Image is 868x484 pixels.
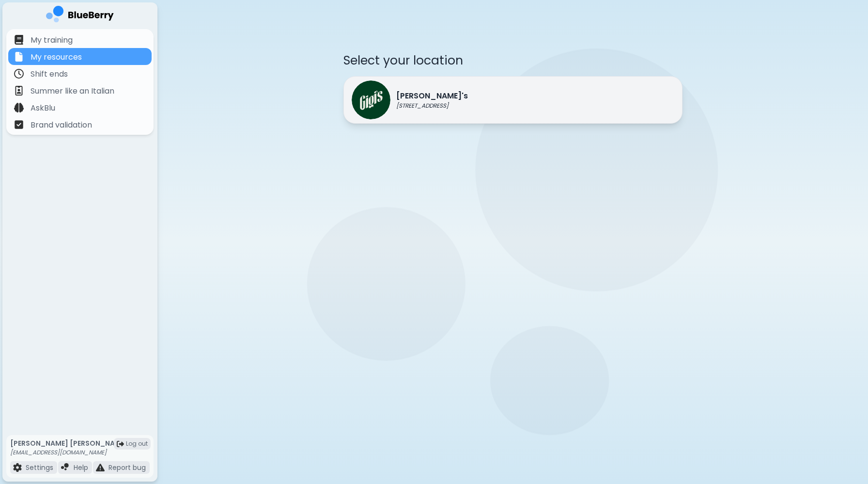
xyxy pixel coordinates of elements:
[108,463,146,472] p: Report bug
[74,463,88,472] p: Help
[10,439,128,448] p: [PERSON_NAME] [PERSON_NAME]
[352,81,390,119] img: Gigi's logo
[14,69,24,79] img: file icon
[14,120,24,129] img: file icon
[96,463,105,472] img: file icon
[31,102,55,114] p: AskBlu
[26,463,53,472] p: Settings
[46,6,114,26] img: company logo
[14,103,24,113] img: file icon
[396,90,468,102] p: [PERSON_NAME]'s
[31,68,68,80] p: Shift ends
[343,52,682,68] p: Select your location
[31,85,114,97] p: Summer like an Italian
[61,463,70,472] img: file icon
[14,35,24,45] img: file icon
[31,119,92,131] p: Brand validation
[14,52,24,62] img: file icon
[13,463,22,472] img: file icon
[117,440,124,448] img: logout
[14,86,24,96] img: file icon
[396,102,468,110] p: [STREET_ADDRESS]
[10,449,128,456] p: [EMAIL_ADDRESS][DOMAIN_NAME]
[31,34,73,46] p: My training
[31,51,82,63] p: My resources
[126,440,148,448] span: Log out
